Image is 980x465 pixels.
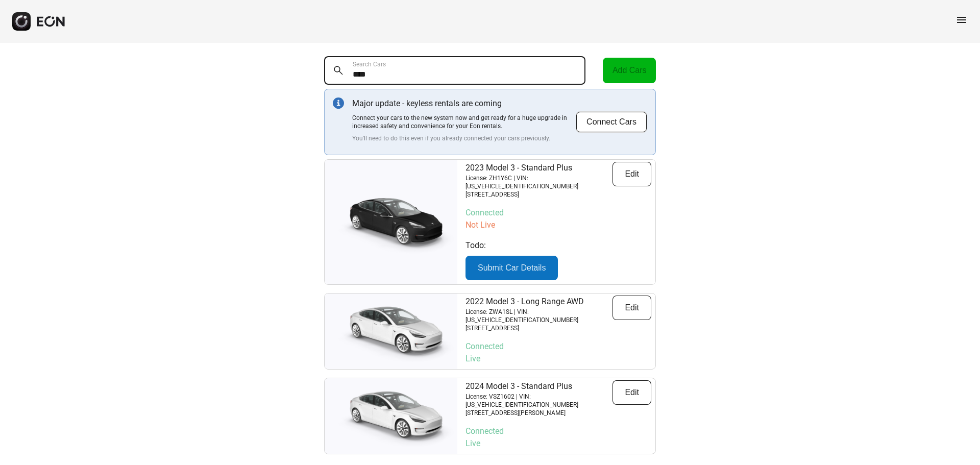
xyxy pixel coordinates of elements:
[465,425,651,437] p: Connected
[465,219,651,231] p: Not Live
[465,409,612,417] p: [STREET_ADDRESS][PERSON_NAME]
[325,189,457,255] img: car
[465,340,651,353] p: Connected
[612,162,651,186] button: Edit
[333,97,344,109] img: info
[465,308,612,324] p: License: ZWA1SL | VIN: [US_VEHICLE_IDENTIFICATION_NUMBER]
[612,296,651,320] button: Edit
[955,14,968,26] span: menu
[465,437,651,450] p: Live
[465,324,612,332] p: [STREET_ADDRESS]
[465,380,612,393] p: 2024 Model 3 - Standard Plus
[465,239,651,252] p: Todo:
[576,111,647,133] button: Connect Cars
[352,97,576,110] p: Major update - keyless rentals are coming
[353,60,386,68] label: Search Cars
[612,380,651,405] button: Edit
[352,114,576,130] p: Connect your cars to the new system now and get ready for a huge upgrade in increased safety and ...
[465,296,612,308] p: 2022 Model 3 - Long Range AWD
[465,174,612,190] p: License: ZH1Y6C | VIN: [US_VEHICLE_IDENTIFICATION_NUMBER]
[465,162,612,174] p: 2023 Model 3 - Standard Plus
[465,393,612,409] p: License: VSZ1602 | VIN: [US_VEHICLE_IDENTIFICATION_NUMBER]
[325,383,457,449] img: car
[465,190,612,199] p: [STREET_ADDRESS]
[325,298,457,364] img: car
[465,353,651,365] p: Live
[352,134,576,142] p: You'll need to do this even if you already connected your cars previously.
[465,256,558,280] button: Submit Car Details
[465,207,651,219] p: Connected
